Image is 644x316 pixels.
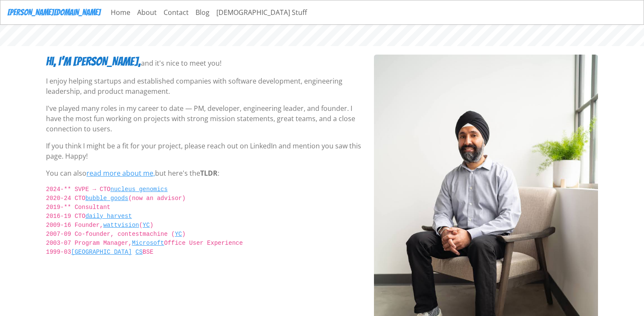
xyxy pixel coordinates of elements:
a: Microsoft [132,240,164,246]
p: I've played many roles in my career to date — PM, developer, engineering leader, and founder. I h... [46,103,364,134]
a: [GEOGRAPHIC_DATA] [71,249,132,255]
p: I enjoy helping startups and established companies with software development, engineering leaders... [46,76,364,96]
a: bubble goods [85,195,128,202]
a: CS [135,249,143,255]
a: nucleus genomics [110,186,167,193]
a: Contact [160,4,192,21]
a: YC [143,222,150,229]
a: Blog [192,4,213,21]
a: [PERSON_NAME][DOMAIN_NAME] [7,4,101,21]
span: TLDR [200,168,218,178]
p: You can also but here's the : [46,168,364,178]
p: and it's nice to meet you! [141,58,221,68]
h3: Hi, I’m [PERSON_NAME], [46,55,141,69]
a: daily harvest [85,213,132,220]
a: YC [175,231,182,238]
a: About [134,4,160,21]
code: 2024-** SVPE → CTO 2020-24 CTO (now an advisor) 2019-** Consultant 2016-19 CTO 2009-16 Founder, (... [46,185,364,266]
a: Home [107,4,134,21]
a: wattvision [103,222,139,229]
a: [DEMOGRAPHIC_DATA] Stuff [213,4,310,21]
a: read more about me, [86,168,155,178]
p: If you think I might be a fit for your project, please reach out on LinkedIn and mention you saw ... [46,141,364,161]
